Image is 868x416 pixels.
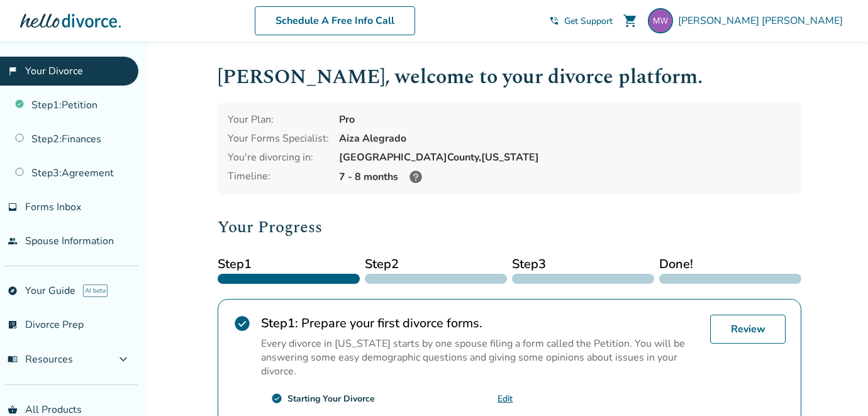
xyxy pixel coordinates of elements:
[83,284,108,297] span: AI beta
[8,202,18,212] span: inbox
[339,169,791,184] div: 7 - 8 months
[8,354,18,364] span: menu_book
[255,6,415,35] a: Schedule A Free Info Call
[218,215,801,240] h2: Your Progress
[218,62,801,93] h1: [PERSON_NAME] , welcome to your divorce platform.
[365,255,507,274] span: Step 2
[512,255,654,274] span: Step 3
[25,200,81,214] span: Forms Inbox
[339,132,791,145] div: Aiza Alegrado
[261,315,700,332] h2: Prepare your first divorce forms.
[498,393,513,405] a: Edit
[710,315,786,344] a: Review
[228,132,329,145] div: Your Forms Specialist:
[623,13,638,28] span: shopping_cart
[8,236,18,246] span: people
[339,150,791,164] div: [GEOGRAPHIC_DATA] County, [US_STATE]
[218,255,360,274] span: Step 1
[8,405,18,415] span: shopping_basket
[233,315,251,332] span: check_circle
[287,393,375,405] div: Starting Your Divorce
[659,255,801,274] span: Done!
[116,352,131,367] span: expand_more
[549,16,559,26] span: phone_in_talk
[228,113,329,126] div: Your Plan:
[8,286,18,296] span: explore
[339,113,791,126] div: Pro
[228,150,329,164] div: You're divorcing in:
[549,15,613,27] a: phone_in_talkGet Support
[805,356,868,416] iframe: Chat Widget
[261,315,298,332] strong: Step 1 :
[678,14,848,28] span: [PERSON_NAME] [PERSON_NAME]
[228,169,329,184] div: Timeline:
[564,15,613,27] span: Get Support
[8,352,73,366] span: Resources
[271,393,282,404] span: check_circle
[8,320,18,330] span: list_alt_check
[261,337,700,378] p: Every divorce in [US_STATE] starts by one spouse filing a form called the Petition. You will be a...
[648,8,673,33] img: mattdwinters@gmail.com
[8,66,18,76] span: flag_2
